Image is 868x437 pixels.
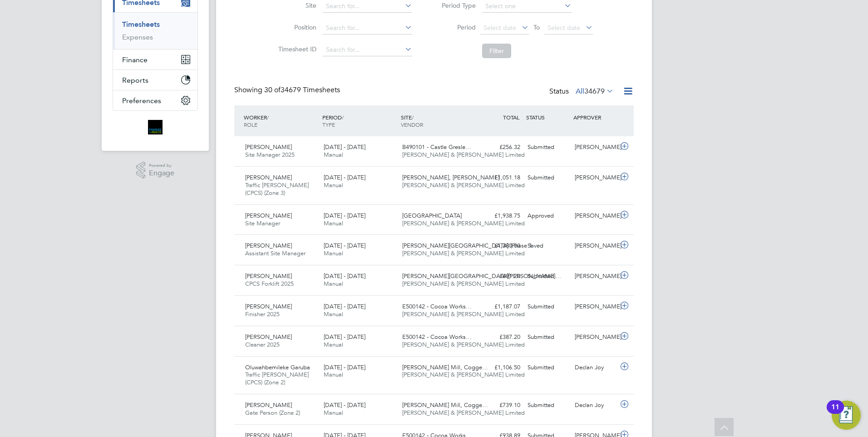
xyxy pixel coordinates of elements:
[524,330,571,345] div: Submitted
[324,371,343,378] span: Manual
[571,109,618,125] div: APPROVER
[324,272,365,280] span: [DATE] - [DATE]
[435,1,476,10] label: Period Type
[342,114,344,121] span: /
[584,87,605,96] span: 34679
[412,114,414,121] span: /
[324,143,365,151] span: [DATE] - [DATE]
[571,209,618,223] div: [PERSON_NAME]
[324,333,365,341] span: [DATE] - [DATE]
[402,219,525,227] span: [PERSON_NAME] & [PERSON_NAME] Limited
[402,303,472,310] span: E500142 - Cocoa Works…
[245,181,309,197] span: Traffic [PERSON_NAME] (CPCS) (Zone 3)
[245,242,292,249] span: [PERSON_NAME]
[267,114,269,121] span: /
[264,85,340,94] span: 34679 Timesheets
[524,238,571,253] div: Saved
[571,398,618,413] div: Declan Joy
[531,21,542,33] span: To
[524,398,571,413] div: Submitted
[324,280,343,288] span: Manual
[245,151,295,159] span: Site Manager 2025
[402,272,561,280] span: [PERSON_NAME][GEOGRAPHIC_DATA][PERSON_NAME]…
[401,121,423,128] span: VENDOR
[324,409,343,417] span: Manual
[148,120,163,134] img: bromak-logo-retina.png
[402,174,499,181] span: [PERSON_NAME], [PERSON_NAME]
[402,249,525,257] span: [PERSON_NAME] & [PERSON_NAME] Limited
[122,20,160,29] a: Timesheets
[320,109,399,133] div: PERIOD
[402,363,488,371] span: [PERSON_NAME] Mill, Cogge…
[324,310,343,318] span: Manual
[402,371,525,378] span: [PERSON_NAME] & [PERSON_NAME] Limited
[324,219,343,227] span: Manual
[402,242,532,249] span: [PERSON_NAME][GEOGRAPHIC_DATA] (Phase 1
[399,109,477,133] div: SITE
[402,181,525,189] span: [PERSON_NAME] & [PERSON_NAME] Limited
[276,1,316,10] label: Site
[324,401,365,409] span: [DATE] - [DATE]
[242,109,320,133] div: WORKER
[402,401,488,409] span: [PERSON_NAME] Mill, Cogge…
[244,121,257,128] span: ROLE
[483,24,516,32] span: Select date
[234,85,342,95] div: Showing
[576,87,614,96] label: All
[245,363,310,371] span: Oluwahbemileke Garuba
[402,333,472,341] span: E500142 - Cocoa Works…
[477,330,524,345] div: £387.20
[402,212,462,219] span: [GEOGRAPHIC_DATA]
[245,310,280,318] span: Finisher 2025
[524,360,571,375] div: Submitted
[571,238,618,253] div: [PERSON_NAME]
[477,238,524,253] div: £1,380.00
[477,209,524,223] div: £1,938.75
[322,121,335,128] span: TYPE
[402,280,525,288] span: [PERSON_NAME] & [PERSON_NAME] Limited
[477,140,524,155] div: £256.32
[245,212,292,219] span: [PERSON_NAME]
[477,269,524,284] div: £691.20
[245,280,294,288] span: CPCS Forklift 2025
[264,85,281,94] span: 30 of
[122,96,161,105] span: Preferences
[324,181,343,189] span: Manual
[324,341,343,348] span: Manual
[324,151,343,159] span: Manual
[549,85,616,98] div: Status
[477,360,524,375] div: £1,106.50
[113,120,198,134] a: Go to home page
[245,272,292,280] span: [PERSON_NAME]
[477,398,524,413] div: £739.10
[571,330,618,345] div: [PERSON_NAME]
[113,12,197,49] div: Timesheets
[524,299,571,314] div: Submitted
[832,401,861,430] button: Open Resource Center, 11 new notifications
[402,341,525,348] span: [PERSON_NAME] & [PERSON_NAME] Limited
[324,363,365,371] span: [DATE] - [DATE]
[122,55,148,64] span: Finance
[524,209,571,223] div: Approved
[245,409,300,417] span: Gate Person (Zone 2)
[149,162,174,169] span: Powered by
[324,212,365,219] span: [DATE] - [DATE]
[503,114,519,121] span: TOTAL
[324,303,365,310] span: [DATE] - [DATE]
[245,303,292,310] span: [PERSON_NAME]
[245,401,292,409] span: [PERSON_NAME]
[524,269,571,284] div: Submitted
[149,169,174,177] span: Engage
[435,23,476,31] label: Period
[122,76,148,84] span: Reports
[477,170,524,185] div: £1,051.18
[113,90,197,110] button: Preferences
[324,249,343,257] span: Manual
[831,407,839,419] div: 11
[402,409,525,417] span: [PERSON_NAME] & [PERSON_NAME] Limited
[113,50,197,70] button: Finance
[113,70,197,90] button: Reports
[571,299,618,314] div: [PERSON_NAME]
[245,143,292,151] span: [PERSON_NAME]
[524,170,571,185] div: Submitted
